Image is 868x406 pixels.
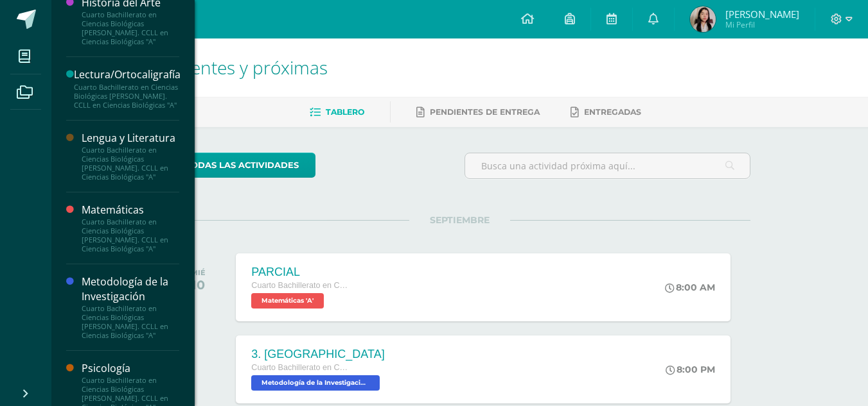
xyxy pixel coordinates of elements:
[251,293,324,309] span: Matemáticas 'A'
[666,364,715,375] div: 8:00 PM
[465,153,750,178] input: Busca una actividad próxima aquí...
[251,348,384,361] div: 3. [GEOGRAPHIC_DATA]
[584,107,641,117] span: Entregadas
[82,304,179,340] div: Cuarto Bachillerato en Ciencias Biológicas [PERSON_NAME]. CCLL en Ciencias Biológicas "A"
[82,203,179,217] div: Matemáticas
[82,361,179,376] div: Psicología
[82,131,179,182] a: Lengua y LiteraturaCuarto Bachillerato en Ciencias Biológicas [PERSON_NAME]. CCLL en Ciencias Bio...
[67,55,328,80] span: Actividades recientes y próximas
[251,266,348,279] div: PARCIAL
[82,131,179,146] div: Lengua y Literatura
[82,10,179,46] div: Cuarto Bachillerato en Ciencias Biológicas [PERSON_NAME]. CCLL en Ciencias Biológicas "A"
[74,67,181,82] div: Lectura/Ortocaligrafía
[326,107,364,117] span: Tablero
[169,153,315,178] a: todas las Actividades
[82,275,179,304] div: Metodología de la Investigación
[82,203,179,253] a: MatemáticasCuarto Bachillerato en Ciencias Biológicas [PERSON_NAME]. CCLL en Ciencias Biológicas "A"
[251,375,380,391] span: Metodología de la Investigación 'A'
[690,6,716,32] img: 161f531451594815f15529220c9fb190.png
[665,282,715,293] div: 8:00 AM
[409,214,510,226] span: SEPTIEMBRE
[82,146,179,182] div: Cuarto Bachillerato en Ciencias Biológicas [PERSON_NAME]. CCLL en Ciencias Biológicas "A"
[416,102,540,123] a: Pendientes de entrega
[725,8,799,21] span: [PERSON_NAME]
[725,19,799,30] span: Mi Perfil
[74,83,181,110] div: Cuarto Bachillerato en Ciencias Biológicas [PERSON_NAME]. CCLL en Ciencias Biológicas "A"
[191,268,206,277] div: MIÉ
[82,275,179,340] a: Metodología de la InvestigaciónCuarto Bachillerato en Ciencias Biológicas [PERSON_NAME]. CCLL en ...
[571,102,641,123] a: Entregadas
[430,107,540,117] span: Pendientes de entrega
[82,217,179,253] div: Cuarto Bachillerato en Ciencias Biológicas [PERSON_NAME]. CCLL en Ciencias Biológicas "A"
[74,67,181,109] a: Lectura/OrtocaligrafíaCuarto Bachillerato en Ciencias Biológicas [PERSON_NAME]. CCLL en Ciencias ...
[251,363,348,372] span: Cuarto Bachillerato en Ciencias Biológicas [PERSON_NAME]. CCLL en Ciencias Biológicas
[251,281,348,290] span: Cuarto Bachillerato en Ciencias Biológicas [PERSON_NAME]. CCLL en Ciencias Biológicas
[310,102,364,123] a: Tablero
[191,277,206,292] div: 10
